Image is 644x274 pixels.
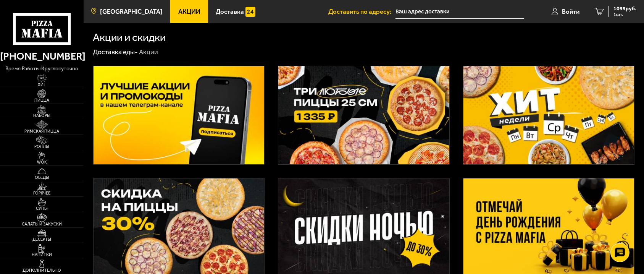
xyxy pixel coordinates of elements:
span: Доставить по адресу: [328,8,395,15]
span: Акции [178,8,200,15]
span: 1099 руб. [613,6,636,11]
span: [GEOGRAPHIC_DATA] [100,8,163,15]
span: 1 шт. [613,12,636,17]
h1: Акции и скидки [93,32,166,43]
span: Доставка [216,8,244,15]
span: Войти [562,8,579,15]
img: 15daf4d41897b9f0e9f617042186c801.svg [245,7,255,17]
input: Ваш адрес доставки [395,5,524,19]
div: Акции [139,48,158,57]
a: Доставка еды- [93,48,138,56]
